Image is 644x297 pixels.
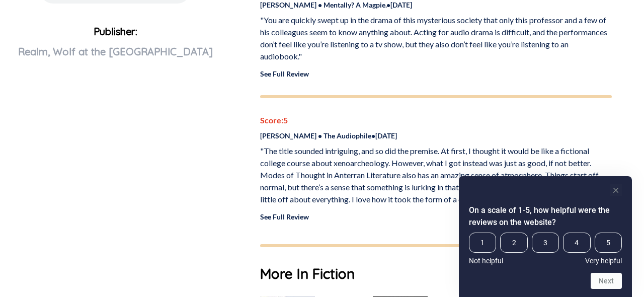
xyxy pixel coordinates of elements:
span: 3 [532,233,559,253]
a: See Full Review [260,212,309,221]
span: 1 [469,233,496,253]
p: "You are quickly swept up in the drama of this mysterious society that only this professor and a ... [260,14,612,62]
p: "The title sounded intriguing, and so did the premise. At first, I thought it would be like a fic... [260,145,612,205]
button: Next question [591,273,622,289]
h2: On a scale of 1-5, how helpful were the reviews on the website? Select an option from 1 to 5, wit... [469,204,622,229]
span: Realm, Wolf at the [GEOGRAPHIC_DATA] [18,45,213,58]
span: 2 [500,233,527,253]
a: See Full Review [260,69,309,78]
p: Publisher: [8,22,223,94]
span: Very helpful [585,257,622,265]
span: 4 [563,233,590,253]
button: Hide survey [610,184,622,196]
span: Not helpful [469,257,503,265]
span: 5 [595,233,622,253]
p: [PERSON_NAME] • The Audiophile • [DATE] [260,130,612,141]
h1: More In Fiction [260,263,612,284]
p: Score: 5 [260,114,612,126]
div: On a scale of 1-5, how helpful were the reviews on the website? Select an option from 1 to 5, wit... [469,184,622,289]
div: On a scale of 1-5, how helpful were the reviews on the website? Select an option from 1 to 5, wit... [469,233,622,265]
